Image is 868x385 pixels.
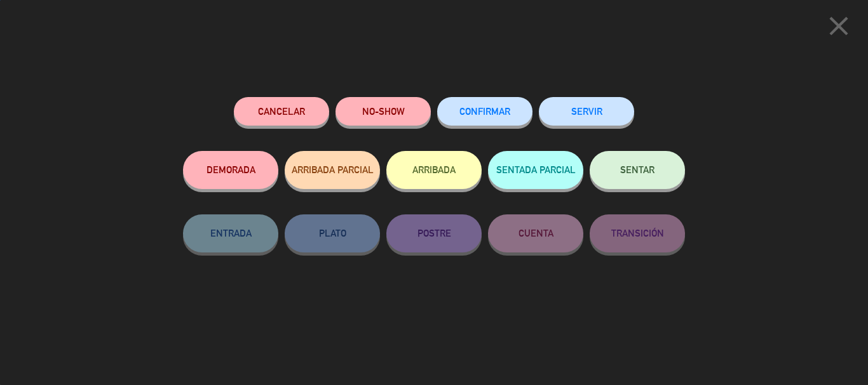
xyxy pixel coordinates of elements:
[488,151,583,189] button: SENTADA PARCIAL
[539,97,634,126] button: SERVIR
[819,10,858,47] button: close
[437,97,532,126] button: CONFIRMAR
[292,164,374,175] span: ARRIBADA PARCIAL
[183,151,278,189] button: DEMORADA
[459,106,510,117] span: CONFIRMAR
[183,214,278,252] button: ENTRADA
[386,151,482,189] button: ARRIBADA
[590,151,685,189] button: SENTAR
[234,97,329,126] button: Cancelar
[336,97,431,126] button: NO-SHOW
[823,10,855,42] i: close
[620,164,654,175] span: SENTAR
[285,214,380,252] button: PLATO
[590,214,685,252] button: TRANSICIÓN
[285,151,380,189] button: ARRIBADA PARCIAL
[386,214,482,252] button: POSTRE
[488,214,583,252] button: CUENTA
